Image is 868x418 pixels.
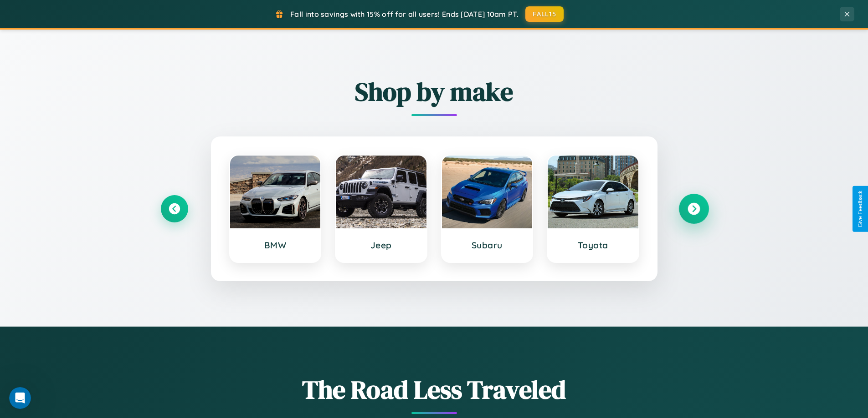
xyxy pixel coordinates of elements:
[451,240,524,251] h3: Subaru
[345,240,417,251] h3: Jeep
[161,74,708,109] h2: Shop by make
[290,10,519,19] span: Fall into savings with 15% off for all users! Ends [DATE] 10am PT.
[9,387,31,409] iframe: Intercom live chat
[557,240,629,251] h3: Toyota
[857,191,863,227] div: Give Feedback
[525,6,564,22] button: FALL15
[161,372,708,407] h1: The Road Less Traveled
[239,240,312,251] h3: BMW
